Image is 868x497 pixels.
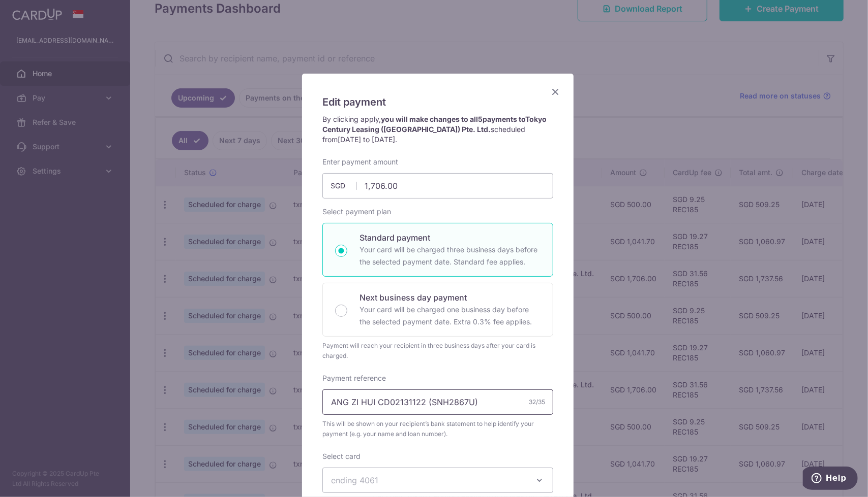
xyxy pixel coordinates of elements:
label: Select payment plan [322,207,391,217]
span: SGD [331,181,357,191]
label: Select card [322,451,361,461]
p: Your card will be charged one business day before the selected payment date. Extra 0.3% fee applies. [360,304,541,328]
span: [DATE] to [DATE] [338,135,395,144]
span: 5 [478,115,483,123]
p: By clicking apply, scheduled from . [322,114,553,145]
div: Payment will reach your recipient in three business days after your card is charged. [322,341,553,361]
p: Standard payment [360,231,541,244]
button: Close [549,86,561,98]
button: ending 4061 [322,468,553,493]
label: Enter payment amount [322,157,398,167]
span: This will be shown on your recipient’s bank statement to help identify your payment (e.g. your na... [322,419,553,439]
label: Payment reference [322,373,386,383]
h5: Edit payment [322,94,553,110]
span: ending 4061 [331,475,378,485]
iframe: Opens a widget where you can find more information [803,467,858,492]
strong: you will make changes to all payments to [322,115,547,134]
p: Your card will be charged three business days before the selected payment date. Standard fee appl... [360,244,541,268]
input: 0.00 [322,173,553,198]
div: 32/35 [529,397,545,407]
p: Next business day payment [360,291,541,304]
